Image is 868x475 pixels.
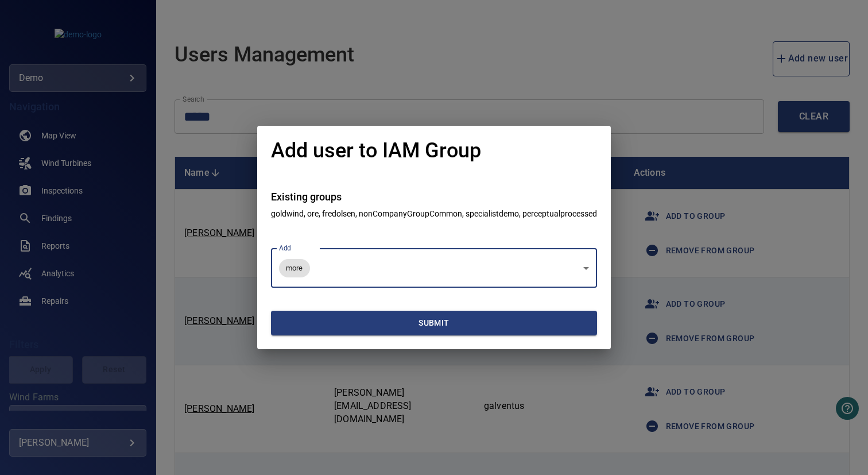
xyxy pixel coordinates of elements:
h4: Existing groups [271,191,597,203]
div: more [271,248,597,288]
button: Submit [271,311,597,335]
span: Submit [276,316,592,330]
h1: Add user to IAM Group [271,140,481,163]
p: goldwind, ore, fredolsen, nonCompanyGroupCommon, specialistdemo, perceptualprocessed [271,208,597,219]
span: more [279,262,310,273]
